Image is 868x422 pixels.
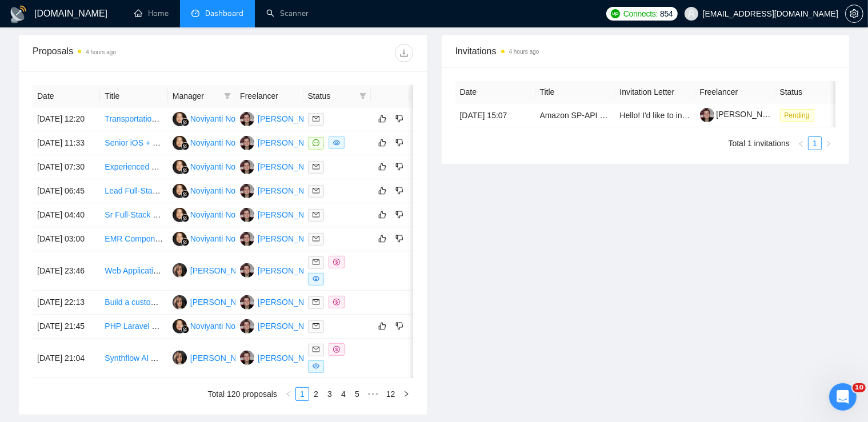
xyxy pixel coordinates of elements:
[173,186,258,195] a: NNNoviyanti Noviyanti
[105,353,365,363] a: Synthflow AI API Developer for Outbound AI Callers (Hubspot Integration)
[382,387,399,401] li: 12
[33,44,223,62] div: Proposals
[378,162,386,171] span: like
[313,363,319,369] span: eye
[455,81,535,103] th: Date
[134,9,169,18] a: homeHome
[378,210,386,219] span: like
[399,387,413,401] button: right
[33,315,100,339] td: [DATE] 21:45
[173,138,258,147] a: NNNoviyanti Noviyanti
[383,388,399,400] a: 12
[181,238,189,246] img: gigradar-bm.png
[333,346,340,353] span: dollar
[9,5,27,23] img: logo
[395,49,413,58] span: download
[378,321,386,331] span: like
[173,114,258,123] a: NNNoviyanti Noviyanti
[375,112,389,126] button: like
[846,9,863,18] span: setting
[798,140,805,147] span: left
[173,90,219,102] span: Manager
[100,179,167,203] td: Lead Full‑Stack Engineer (Contract) — Build DispatchOutdoors.com (Stripe Connect + Apple Pay etc
[191,9,199,17] span: dashboard
[285,391,292,397] span: left
[190,320,258,332] div: Noviyanti Noviyanti
[337,388,350,400] a: 4
[375,232,389,246] button: like
[375,184,389,198] button: like
[258,352,323,364] div: [PERSON_NAME]
[535,103,615,127] td: Amazon SP-API ELT Pipeline Developer
[611,9,620,18] img: upwork-logo.png
[173,351,187,365] img: KA
[105,186,443,195] a: Lead Full‑Stack Engineer (Contract) — Build [DOMAIN_NAME] (Stripe Connect + Apple Pay etc
[258,232,323,245] div: [PERSON_NAME]
[393,112,406,126] button: dislike
[351,388,363,400] a: 5
[822,136,835,150] li: Next Page
[173,112,187,126] img: NN
[173,184,187,198] img: NN
[357,87,369,105] span: filter
[313,115,319,122] span: mail
[333,299,340,306] span: dollar
[829,383,857,411] iframe: Intercom live chat
[190,208,258,221] div: Noviyanti Noviyanti
[333,259,340,266] span: dollar
[181,190,189,198] img: gigradar-bm.png
[258,112,323,125] div: [PERSON_NAME]
[222,87,233,105] span: filter
[313,259,319,266] span: mail
[393,208,406,222] button: dislike
[173,263,187,278] img: KA
[105,162,367,171] a: Experienced Developer Needed for Educational Consulting SaaS Platform
[240,210,323,219] a: YS[PERSON_NAME]
[100,339,167,378] td: Synthflow AI API Developer for Outbound AI Callers (Hubspot Integration)
[455,103,535,127] td: [DATE] 15:07
[100,227,167,251] td: EMR Component Development for Healthcare Software
[350,387,364,401] li: 5
[687,10,695,18] span: user
[794,136,808,150] button: left
[173,136,187,150] img: NN
[258,296,323,308] div: [PERSON_NAME]
[173,162,258,171] a: NNNoviyanti Noviyanti
[235,85,303,107] th: Freelancer
[395,186,403,195] span: dislike
[105,210,309,219] a: Sr Full-Stack Dev - Full stack marketplace build with an ai
[375,160,389,174] button: like
[323,387,337,401] li: 3
[375,319,389,333] button: like
[393,160,406,174] button: dislike
[168,85,235,107] th: Manager
[190,184,258,197] div: Noviyanti Noviyanti
[695,81,775,103] th: Freelancer
[105,138,353,147] a: Senior iOS + Cloud Developer (AI/Healthcare App) – 4-Week Contract
[240,263,254,278] img: YS
[393,184,406,198] button: dislike
[258,136,323,149] div: [PERSON_NAME]
[375,136,389,150] button: like
[240,160,254,174] img: YS
[33,339,100,378] td: [DATE] 21:04
[395,321,403,331] span: dislike
[308,90,355,102] span: Status
[208,387,277,401] li: Total 120 proposals
[282,387,295,401] li: Previous Page
[173,234,258,243] a: NNNoviyanti Noviyanti
[240,184,254,198] img: YS
[240,112,254,126] img: YS
[240,319,254,333] img: YS
[780,109,814,122] span: Pending
[190,352,256,364] div: [PERSON_NAME]
[393,319,406,333] button: dislike
[310,388,322,400] a: 2
[323,388,336,400] a: 3
[33,227,100,251] td: [DATE] 03:00
[359,93,366,99] span: filter
[853,383,866,392] span: 10
[240,295,254,310] img: YS
[240,297,323,306] a: YS[PERSON_NAME]
[615,81,695,103] th: Invitation Letter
